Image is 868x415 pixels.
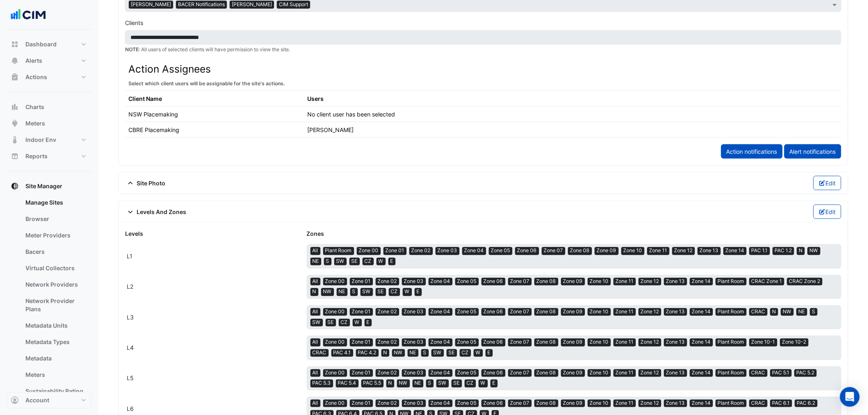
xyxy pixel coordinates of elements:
td: No client user has been selected [304,107,662,122]
span: Zone 01 [384,247,407,255]
span: Alerts [25,57,42,65]
span: Zone 10 [588,339,611,346]
button: Edit [813,176,842,190]
span: Zone 06 [515,247,539,255]
span: NE [413,380,423,387]
span: S [426,380,434,387]
span: CIM Support [277,1,310,8]
span: Meters [25,119,45,128]
div: Zones [302,229,847,238]
span: Zone 09 [561,400,585,407]
span: Zone 07 [508,369,532,377]
span: SE [447,349,457,357]
a: Metadata Units [19,317,92,334]
span: CRAC [749,400,767,407]
span: Zone 02 [409,247,433,255]
span: SW [436,380,449,387]
span: PAC 5.5 [361,380,384,387]
span: N [797,247,805,255]
span: Zone 04 [429,339,452,346]
span: Reports [25,152,48,160]
span: PAC 5.4 [336,380,359,387]
button: Actions [7,69,92,85]
a: Metadata Types [19,334,92,350]
span: Zone 14 [690,339,713,346]
span: PAC 5.2 [795,369,817,377]
span: Zone 01 [350,278,373,285]
span: Zone 06 [482,369,505,377]
span: Zone 11 [614,308,636,316]
div: [PERSON_NAME] [308,125,354,134]
span: CRAC Zone 2 [787,278,822,285]
span: Zone 07 [508,339,532,346]
span: W [479,380,488,387]
span: E [388,258,395,265]
span: Zone 14 [724,247,747,255]
label: Clients [125,18,143,27]
button: Meters [7,115,92,132]
button: Indoor Env [7,132,92,148]
span: Plant Room [716,369,747,377]
button: Reports [7,148,92,164]
span: All [311,369,320,377]
span: L1 [127,253,132,260]
button: Edit [813,205,842,219]
span: Zone 02 [376,400,399,407]
span: Zone 03 [402,278,426,285]
div: CBRE Placemaking [128,125,179,134]
span: Zone 12 [672,247,695,255]
span: Zone 14 [690,400,713,407]
a: Meters [19,367,92,383]
span: Zone 10 [588,278,611,285]
span: All [311,339,320,346]
span: Zone 10 [621,247,644,255]
span: E [365,319,372,326]
span: CRAC [749,369,767,377]
span: E [491,380,498,387]
a: Browser [19,211,92,227]
span: Site Photo [125,179,166,187]
span: CRAC Zone 1 [749,278,784,285]
span: Zone 14 [690,278,713,285]
span: Zone 10-2 [780,339,809,346]
span: Zone 09 [561,308,585,316]
span: Zone 13 [664,369,687,377]
small: : All users of selected clients will have permission to view the site. [125,46,290,52]
span: Zone 00 [323,400,347,407]
span: Site Manager [25,182,62,190]
span: Zone 05 [455,308,479,316]
span: Dashboard [25,40,57,48]
span: Zone 10 [588,308,611,316]
button: Site Manager [7,178,92,194]
span: Zone 06 [482,278,505,285]
span: Zone 07 [542,247,565,255]
span: NE [797,308,807,316]
span: PAC 6.1 [770,400,792,407]
span: NW [781,308,794,316]
span: Zone 13 [664,308,687,316]
span: Zone 01 [350,369,373,377]
span: Zone 02 [376,308,399,316]
span: Actions [25,73,47,81]
span: W [403,288,412,296]
span: Zone 09 [595,247,619,255]
span: SW [311,319,323,326]
span: Zone 02 [376,278,399,285]
span: Zone 14 [690,369,713,377]
span: Indoor Env [25,136,56,144]
app-icon: Site Manager [11,182,19,190]
a: Network Provider Plans [19,293,92,317]
a: Sustainability Rating Types [19,383,92,408]
span: NE [337,288,347,296]
span: Account [25,396,49,404]
span: SW [361,288,373,296]
a: Virtual Collectors [19,260,92,276]
span: Zone 00 [323,369,347,377]
span: S [421,349,429,357]
a: Network Providers [19,276,92,293]
span: W [474,349,483,357]
span: Zone 09 [561,369,585,377]
span: Zone 01 [350,339,373,346]
span: Zone 11 [614,339,636,346]
div: Open Intercom Messenger [840,387,860,407]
